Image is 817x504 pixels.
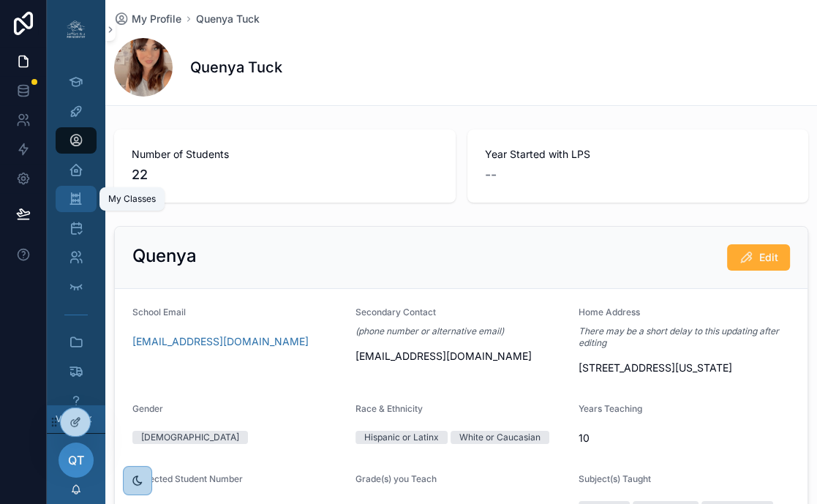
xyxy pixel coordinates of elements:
[141,431,239,444] div: [DEMOGRAPHIC_DATA]
[47,59,105,405] div: scrollable content
[190,57,282,78] h1: Quenya Tuck
[485,147,791,162] span: Year Started with LPS
[459,431,541,444] div: White or Caucasian
[132,165,438,185] span: 22
[64,18,88,41] img: App logo
[355,403,423,414] span: Race & Ethnicity
[579,306,640,317] span: Home Address
[579,326,790,349] em: There may be a short delay to this updating after editing
[355,306,436,317] span: Secondary Contact
[364,431,439,444] div: Hispanic or Latinx
[355,473,437,484] span: Grade(s) you Teach
[727,244,790,271] button: Edit
[108,193,156,205] div: My Classes
[759,250,778,265] span: Edit
[485,165,497,185] span: --
[579,431,790,445] span: 10
[579,403,642,414] span: Years Teaching
[579,473,651,484] span: Subject(s) Taught
[132,306,186,317] span: School Email
[355,326,504,337] em: (phone number or alternative email)
[196,12,260,26] a: Quenya Tuck
[132,334,309,349] a: [EMAIL_ADDRESS][DOMAIN_NAME]
[132,147,438,162] span: Number of Students
[68,451,84,469] span: QT
[579,361,790,375] span: [STREET_ADDRESS][US_STATE]
[132,244,197,268] h2: Quenya
[132,473,243,484] span: Projected Student Number
[114,12,181,26] a: My Profile
[132,12,181,26] span: My Profile
[355,349,567,364] span: [EMAIL_ADDRESS][DOMAIN_NAME]
[132,403,163,414] span: Gender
